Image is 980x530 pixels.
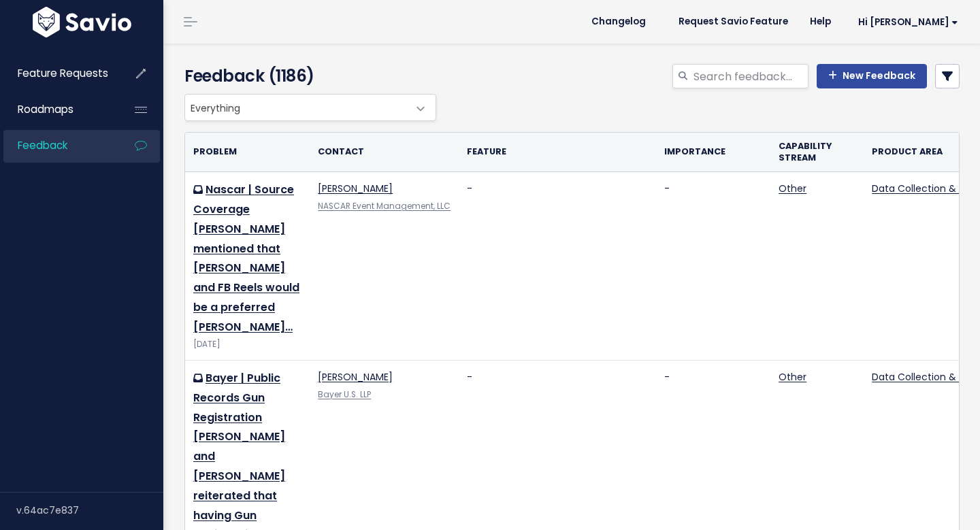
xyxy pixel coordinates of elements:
[842,12,969,33] a: Hi [PERSON_NAME]
[656,172,770,361] td: -
[770,133,864,172] th: Capability stream
[591,17,646,27] span: Changelog
[668,12,799,32] a: Request Savio Feature
[29,7,135,37] img: logo-white.9d6f32f41409.svg
[799,12,842,32] a: Help
[184,94,436,121] span: Everything
[184,64,429,88] h4: Feedback (1186)
[858,17,958,27] span: Hi [PERSON_NAME]
[3,130,113,161] a: Feedback
[318,182,393,195] a: [PERSON_NAME]
[16,493,163,528] div: v.64ac7e837
[185,95,408,120] span: Everything
[318,389,371,400] a: Bayer U.S. LLP
[318,370,393,384] a: [PERSON_NAME]
[3,94,113,125] a: Roadmaps
[310,133,459,172] th: Contact
[817,64,927,88] a: New Feedback
[18,102,73,116] span: Roadmaps
[656,133,770,172] th: Importance
[318,201,451,212] a: NASCAR Event Management, LLC
[18,66,108,80] span: Feature Requests
[779,182,806,195] a: Other
[193,182,299,335] a: Nascar | Source Coverage [PERSON_NAME] mentioned that [PERSON_NAME] and FB Reels would be a prefe...
[185,133,310,172] th: Problem
[459,172,656,361] td: -
[692,64,808,88] input: Search feedback...
[193,337,301,352] div: [DATE]
[3,58,113,89] a: Feature Requests
[779,370,806,384] a: Other
[459,133,656,172] th: Feature
[18,138,67,152] span: Feedback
